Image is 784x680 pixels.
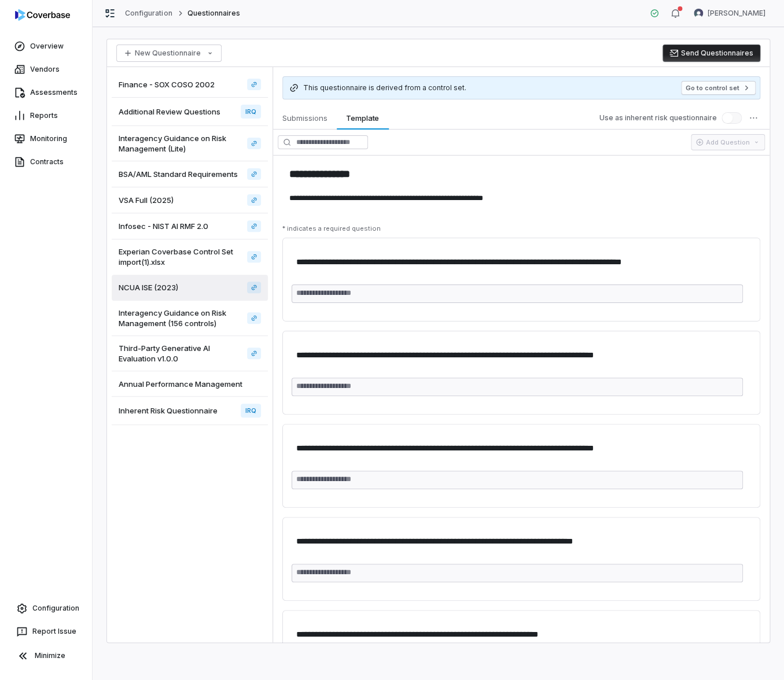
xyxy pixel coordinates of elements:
[2,128,90,149] a: Monitoring
[241,105,261,119] span: IRQ
[5,621,87,642] button: Report Issue
[112,161,268,187] a: BSA/AML Standard Requirements
[681,81,756,95] button: Go to control set
[187,9,241,18] span: Questionnaires
[247,282,261,293] a: NCUA ISE (2023)
[743,108,764,128] button: More actions
[687,5,772,22] button: David Gold avatar[PERSON_NAME]
[112,397,268,425] a: Inherent Risk QuestionnaireIRQ
[2,105,90,126] a: Reports
[15,9,70,21] img: logo-D7KZi-bG.svg
[112,336,268,371] a: Third-Party Generative AI Evaluation v1.0.0
[112,371,268,397] a: Annual Performance Management
[112,187,268,213] a: VSA Full (2025)
[662,45,760,62] button: Send Questionnaires
[119,405,218,416] span: Inherent Risk Questionnaire
[247,168,261,180] a: BSA/AML Standard Requirements
[247,312,261,324] a: Interagency Guidance on Risk Management (156 controls)
[112,72,268,98] a: Finance - SOX COSO 2002
[278,110,332,125] span: Submissions
[247,194,261,206] a: VSA Full (2025)
[119,246,242,267] span: Experian Coverbase Control Set import(1).xlsx
[2,36,90,57] a: Overview
[112,275,268,301] a: NCUA ISE (2023)
[119,343,242,364] span: Third-Party Generative AI Evaluation v1.0.0
[119,169,238,179] span: BSA/AML Standard Requirements
[119,282,178,293] span: NCUA ISE (2023)
[2,59,90,80] a: Vendors
[5,644,87,667] button: Minimize
[119,106,220,117] span: Additional Review Questions
[119,379,242,389] span: Annual Performance Management
[247,220,261,232] a: Infosec - NIST AI RMF 2.0
[119,308,242,328] span: Interagency Guidance on Risk Management (156 controls)
[2,151,90,172] a: Contracts
[694,9,703,18] img: David Gold avatar
[119,79,215,90] span: Finance - SOX COSO 2002
[116,45,222,62] button: New Questionnaire
[119,221,208,231] span: Infosec - NIST AI RMF 2.0
[282,224,381,233] p: * indicates a required question
[247,138,261,149] a: Interagency Guidance on Risk Management (Lite)
[112,98,268,126] a: Additional Review QuestionsIRQ
[112,213,268,239] a: Infosec - NIST AI RMF 2.0
[119,195,174,205] span: VSA Full (2025)
[125,9,172,18] a: Configuration
[247,251,261,263] a: Experian Coverbase Control Set import(1).xlsx
[119,133,242,154] span: Interagency Guidance on Risk Management (Lite)
[708,9,765,18] span: [PERSON_NAME]
[112,301,268,336] a: Interagency Guidance on Risk Management (156 controls)
[112,126,268,161] a: Interagency Guidance on Risk Management (Lite)
[241,404,261,417] span: IRQ
[303,83,466,93] span: This questionnaire is derived from a control set.
[599,113,717,123] label: Use as inherent risk questionnaire
[2,82,90,103] a: Assessments
[5,598,87,619] a: Configuration
[247,79,261,90] a: Finance - SOX COSO 2002
[247,348,261,359] a: Third-Party Generative AI Evaluation v1.0.0
[112,239,268,275] a: Experian Coverbase Control Set import(1).xlsx
[341,110,384,125] span: Template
